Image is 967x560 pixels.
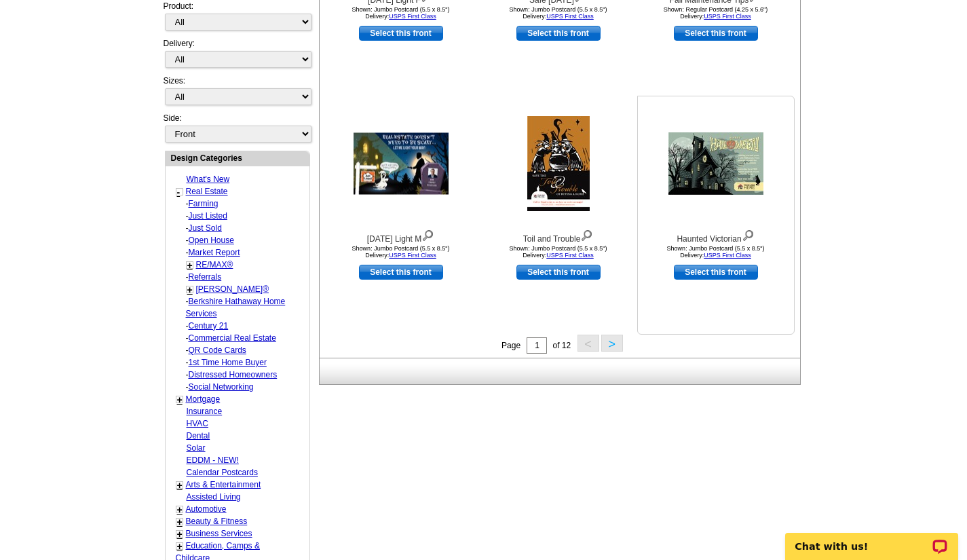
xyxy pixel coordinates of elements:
img: view design details [421,227,434,242]
a: Solar [187,443,206,453]
div: - [176,295,308,320]
a: use this design [359,26,443,41]
a: Century 21 [189,321,229,331]
a: Berkshire Hathaway Home Services [186,297,286,318]
a: use this design [359,265,443,280]
a: Commercial Real Estate [189,333,276,343]
a: + [177,480,183,491]
a: USPS First Class [389,252,436,259]
a: 1st Time Home Buyer [189,358,267,367]
a: Insurance [187,407,223,416]
a: [PERSON_NAME]® [196,284,269,294]
img: Haunted Victorian [668,132,763,195]
div: - [176,356,308,369]
a: EDDM - NEW! [187,455,239,465]
div: Side: [164,112,310,144]
div: - [176,320,308,332]
a: + [177,517,183,527]
a: Beauty & Fitness [186,517,248,526]
div: - [176,332,308,344]
a: + [187,260,193,271]
a: Calendar Postcards [187,468,258,477]
div: - [176,234,308,246]
a: Referrals [189,272,222,282]
div: Delivery: [164,37,310,75]
div: Shown: Jumbo Postcard (5.5 x 8.5") Delivery: [484,245,633,259]
div: - [176,344,308,356]
a: Distressed Homeowners [189,370,278,379]
a: Automotive [186,504,227,514]
a: - [177,187,181,198]
div: Haunted Victorian [641,227,791,245]
a: USPS First Class [704,252,751,259]
a: + [177,529,183,540]
img: view design details [580,227,593,242]
a: + [177,504,183,515]
a: + [187,284,193,295]
div: Shown: Jumbo Postcard (5.5 x 8.5") Delivery: [484,6,633,20]
img: Toil and Trouble [527,116,590,211]
button: > [601,335,623,352]
iframe: LiveChat chat widget [776,517,967,560]
span: of 12 [552,341,571,350]
div: - [176,222,308,234]
div: Shown: Jumbo Postcard (5.5 x 8.5") Delivery: [326,6,476,20]
a: + [177,541,183,552]
a: use this design [674,26,758,41]
a: Social Networking [189,382,254,392]
a: HVAC [187,419,208,428]
button: < [577,335,599,352]
a: USPS First Class [389,13,436,20]
a: Just Listed [189,211,227,221]
div: - [176,381,308,393]
a: Business Services [186,529,252,538]
a: Dental [187,431,210,441]
a: USPS First Class [704,13,751,20]
a: Mortgage [186,394,221,404]
a: Arts & Entertainment [186,480,261,489]
img: Halloween Light M [354,133,449,195]
a: Assisted Living [187,492,241,502]
div: Sizes: [164,75,310,112]
a: QR Code Cards [189,346,246,355]
a: RE/MAX® [196,260,233,269]
a: Open House [189,236,234,245]
a: Just Sold [189,223,222,233]
div: - [176,198,308,210]
div: Shown: Jumbo Postcard (5.5 x 8.5") Delivery: [641,245,791,259]
a: + [177,394,183,405]
a: Real Estate [186,187,228,196]
div: - [176,246,308,259]
div: [DATE] Light M [326,227,476,245]
a: USPS First Class [546,13,594,20]
span: Page [501,341,520,350]
div: Shown: Regular Postcard (4.25 x 5.6") Delivery: [641,6,791,20]
a: use this design [516,26,601,41]
div: Shown: Jumbo Postcard (5.5 x 8.5") Delivery: [326,245,476,259]
img: view design details [742,227,755,242]
a: USPS First Class [546,252,594,259]
div: Toil and Trouble [484,227,633,245]
div: - [176,369,308,381]
div: - [176,210,308,222]
a: use this design [516,265,601,280]
a: Farming [189,199,219,208]
a: What's New [187,174,230,184]
div: Design Categories [166,151,309,164]
a: use this design [674,265,758,280]
div: - [176,271,308,283]
a: Market Report [189,248,240,257]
